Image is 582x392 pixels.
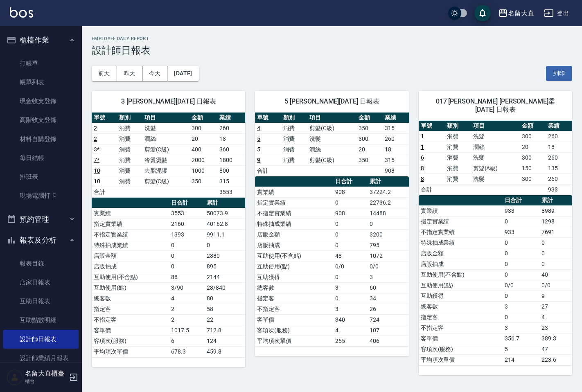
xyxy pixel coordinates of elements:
td: 80 [205,293,245,304]
td: 4 [169,293,205,304]
td: 58 [205,304,245,314]
td: 互助使用(點) [419,280,503,291]
td: 消費 [281,123,307,133]
td: 不指定客 [255,304,333,314]
td: 剪髮(C級) [142,144,189,155]
td: 冷燙燙髮 [142,155,189,165]
td: 18 [383,144,409,155]
td: 3200 [368,229,408,240]
td: 總客數 [255,282,333,293]
a: 9 [257,157,260,163]
td: 0 [539,237,572,248]
td: 0/0 [539,280,572,291]
td: 300 [520,152,546,163]
td: 0 [333,293,368,304]
th: 金額 [356,113,383,123]
table: a dense table [92,113,245,198]
td: 5 [503,344,539,354]
td: 26 [368,304,408,314]
td: 50073.9 [205,208,245,219]
td: 消費 [445,152,471,163]
td: 互助獲得 [419,291,503,301]
a: 互助點數明細 [3,311,79,329]
td: 20 [520,142,546,152]
td: 107 [368,325,408,336]
td: 0/0 [368,261,408,272]
td: 消費 [445,163,471,173]
th: 單號 [255,113,281,123]
td: 18 [546,142,572,152]
td: 指定客 [92,304,169,314]
td: 互助使用(點) [255,261,333,272]
td: 895 [205,261,245,272]
td: 2 [169,304,205,314]
td: 店販金額 [255,229,333,240]
td: 3/90 [169,282,205,293]
td: 0 [503,237,539,248]
td: 315 [383,123,409,133]
td: 800 [217,165,245,176]
td: 消費 [117,176,142,187]
td: 908 [333,187,368,197]
td: 350 [356,155,383,165]
th: 業績 [217,113,245,123]
th: 日合計 [333,176,368,187]
td: 互助使用(不含點) [255,250,333,261]
a: 10 [94,167,100,174]
td: 實業績 [255,187,333,197]
td: 消費 [281,144,307,155]
th: 類別 [117,113,142,123]
button: 列印 [546,66,572,81]
td: 88 [169,272,205,282]
td: 260 [546,152,572,163]
td: 124 [205,336,245,346]
th: 項目 [471,121,520,131]
td: 2160 [169,219,205,229]
td: 47 [539,344,572,354]
td: 14488 [368,208,408,219]
td: 合計 [419,184,445,195]
td: 22 [205,314,245,325]
td: 3 [503,322,539,333]
table: a dense table [419,195,572,365]
td: 933 [503,227,539,237]
td: 0 [503,248,539,259]
button: 名留大直 [495,5,537,22]
td: 0 [539,248,572,259]
a: 設計師業績月報表 [3,349,79,367]
td: 260 [383,133,409,144]
td: 0 [503,269,539,280]
td: 8989 [539,205,572,216]
td: 指定客 [419,312,503,322]
th: 業績 [383,113,409,123]
table: a dense table [255,176,408,347]
td: 40 [539,269,572,280]
td: 0 [503,259,539,269]
td: 合計 [255,165,281,176]
td: 0/0 [333,261,368,272]
td: 0 [503,216,539,227]
td: 0/0 [503,280,539,291]
td: 消費 [117,144,142,155]
td: 剪髮(C級) [142,176,189,187]
td: 特殊抽成業績 [419,237,503,248]
a: 2 [94,135,97,142]
button: 櫃檯作業 [3,29,79,51]
td: 去脂泥膠 [142,165,189,176]
td: 0 [503,291,539,301]
td: 20 [356,144,383,155]
td: 2880 [205,250,245,261]
th: 單號 [419,121,445,131]
td: 0 [333,229,368,240]
td: 店販抽成 [255,240,333,250]
td: 客項次(服務) [419,344,503,354]
a: 8 [421,165,424,171]
td: 潤絲 [307,144,356,155]
h5: 名留大直櫃臺 [25,369,67,378]
td: 400 [189,144,217,155]
a: 現場電腦打卡 [3,186,79,205]
a: 打帳單 [3,54,79,73]
td: 客單價 [419,333,503,344]
td: 洗髮 [307,133,356,144]
td: 不指定客 [92,314,169,325]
